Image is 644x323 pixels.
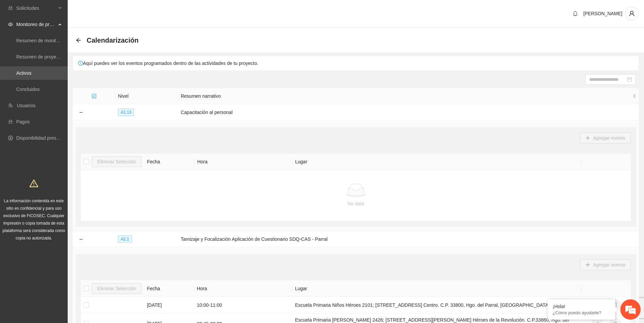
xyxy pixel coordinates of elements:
td: 10:00 - 11:00 [194,297,292,314]
button: Collapse row [78,110,84,115]
a: Pagos [16,119,30,124]
button: delete [610,300,621,310]
div: ¡Hola! [553,304,610,309]
th: Fecha [144,280,194,297]
a: Disponibilidad presupuestal [16,135,74,141]
th: Lugar [292,280,582,297]
span: eye [8,22,13,27]
span: A2.1 [118,235,132,243]
span: Calendarización [87,35,138,46]
td: Escuela Primaria Niños Héroes 2101; [STREET_ADDRESS] Centro. C.P. 33800, Hgo. del Parral, [GEOGRA... [292,297,582,314]
div: Back [76,38,81,43]
button: bell [570,8,581,19]
span: bell [570,11,580,16]
button: user [625,7,639,20]
th: Resumen narrativo [178,88,639,104]
div: Aquí puedes ver los eventos programados dentro de las actividades de tu proyecto. [73,56,639,70]
span: check-square [92,94,96,98]
a: Usuarios [17,103,36,108]
button: plusAgregar evento [580,133,631,143]
a: Concluidos [16,87,40,92]
span: La información contenida en este sitio es confidencial y para uso exclusivo de FICOSEC. Cualquier... [3,199,65,240]
td: Tamizaje y Focalización Aplicación de Cuestionario SDQ-CAS - Parral [178,231,639,247]
td: Capacitación al personal [178,104,639,120]
th: Fecha [144,154,195,170]
span: A1.13 [118,109,134,116]
th: Nivel [115,88,178,104]
div: No data [84,200,628,207]
button: Eliminar Selección [92,156,141,167]
span: user [625,10,638,17]
a: Resumen de proyectos aprobados [16,54,89,60]
th: Hora [194,280,292,297]
span: Solicitudes [16,1,56,15]
span: Monitoreo de proyectos [16,18,56,31]
span: warning [29,179,38,188]
span: exclamation-circle [78,61,83,66]
td: [DATE] [144,297,194,314]
span: inbox [8,6,13,10]
button: Collapse row [78,237,84,242]
a: Resumen de monitoreo [16,38,66,43]
p: ¿Cómo puedo ayudarte? [553,310,610,315]
th: Hora [195,154,292,170]
span: arrow-left [76,38,81,43]
th: Lugar [292,154,582,170]
span: [PERSON_NAME] [583,11,622,16]
button: Eliminar Selección [92,283,141,294]
a: Activos [16,70,31,76]
button: plusAgregar evento [580,259,631,270]
span: Resumen narrativo [181,92,631,100]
